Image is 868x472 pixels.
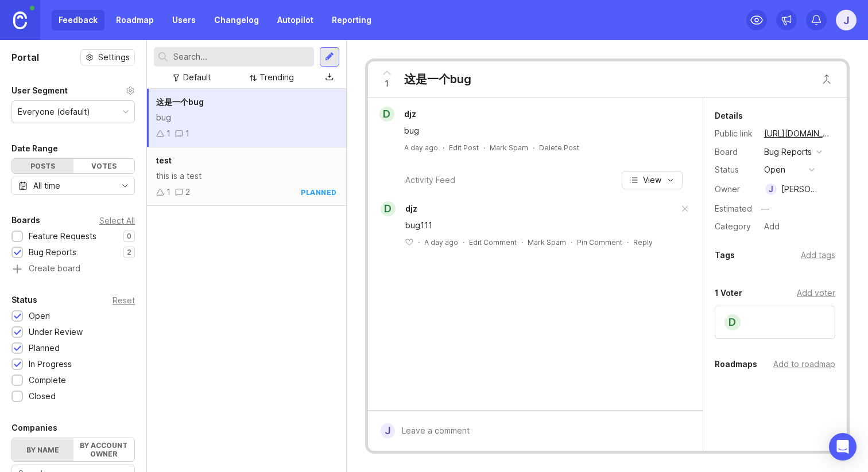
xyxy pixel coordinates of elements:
[109,10,161,30] a: Roadmap
[764,163,785,176] div: open
[156,170,337,182] div: this is a test
[533,143,534,153] div: ·
[715,286,742,300] div: 1 Voter
[836,10,857,30] button: j
[381,201,396,216] div: d
[418,237,420,247] div: ·
[483,143,485,153] div: ·
[761,126,835,141] a: [URL][DOMAIN_NAME]
[405,219,679,232] div: bug111
[773,358,835,370] div: Add to roadmap
[29,310,50,322] div: Open
[301,188,337,197] div: planned
[11,84,68,97] div: User Segment
[73,438,135,461] label: By account owner
[829,433,857,461] div: Open Intercom Messenger
[173,50,309,63] input: Search...
[156,111,337,124] div: bug
[764,146,812,158] div: Bug Reports
[185,186,190,198] div: 2
[577,237,622,247] div: Pin Comment
[11,293,37,307] div: Status
[29,358,72,370] div: In Progress
[98,52,130,63] span: Settings
[443,143,444,153] div: ·
[80,49,135,65] button: Settings
[11,142,58,155] div: Date Range
[715,183,755,196] div: Owner
[147,89,346,147] a: 这是一个bugbug11
[127,232,131,241] p: 0
[815,68,838,91] button: Close button
[715,109,743,123] div: Details
[723,313,742,331] div: d
[11,50,39,64] h1: Portal
[381,423,395,438] div: j
[29,374,66,387] div: Complete
[29,390,56,403] div: Closed
[166,127,170,140] div: 1
[463,237,464,247] div: ·
[424,237,458,247] span: A day ago
[404,109,416,119] span: djz
[404,124,680,137] div: bug
[781,183,821,196] div: [PERSON_NAME]
[627,237,629,247] div: ·
[528,237,566,247] button: Mark Spam
[404,71,471,87] div: 这是一个bug
[11,264,135,275] a: Create board
[116,181,134,190] svg: toggle icon
[29,326,83,338] div: Under Review
[11,421,57,435] div: Companies
[469,237,517,247] div: Edit Comment
[325,10,378,30] a: Reporting
[405,174,455,186] div: Activity Feed
[29,342,60,354] div: Planned
[183,71,211,84] div: Default
[185,127,189,140] div: 1
[127,248,131,257] p: 2
[379,107,394,122] div: d
[12,159,73,173] div: Posts
[715,248,735,262] div: Tags
[715,357,757,371] div: Roadmaps
[490,143,528,153] button: Mark Spam
[12,438,73,461] label: By name
[633,237,653,247] div: Reply
[33,180,60,192] div: All time
[270,10,320,30] a: Autopilot
[715,127,755,140] div: Public link
[207,10,266,30] a: Changelog
[715,163,755,176] div: Status
[404,143,438,153] a: A day ago
[374,201,417,216] a: ddjz
[755,219,783,234] a: Add
[73,159,135,173] div: Votes
[761,219,783,234] div: Add
[13,11,27,29] img: Canny Home
[801,249,835,262] div: Add tags
[147,147,346,206] a: testthis is a test12planned
[29,230,96,243] div: Feature Requests
[18,106,90,118] div: Everyone (default)
[643,174,661,186] span: View
[259,71,294,84] div: Trending
[113,297,135,303] div: Reset
[571,237,572,247] div: ·
[449,143,479,153] div: Edit Post
[765,184,777,195] div: j
[758,201,773,216] div: —
[715,146,755,158] div: Board
[11,213,40,227] div: Boards
[156,155,172,165] span: test
[373,107,425,122] a: ddjz
[385,77,389,90] span: 1
[622,171,683,189] button: View
[797,287,835,299] div: Add voter
[165,10,203,30] a: Users
[715,205,752,213] div: Estimated
[405,204,417,213] span: djz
